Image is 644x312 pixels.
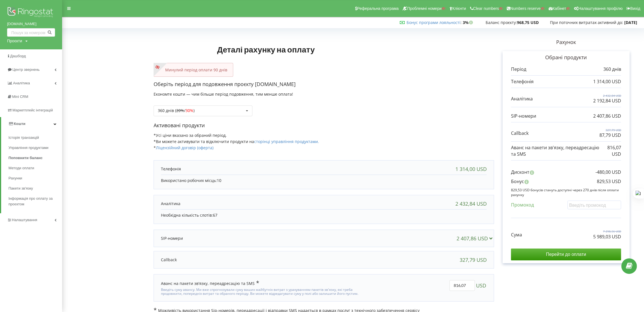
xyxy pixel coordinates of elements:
[161,236,183,241] p: SIP-номери
[8,155,43,161] span: Поповнити баланс
[176,108,184,113] s: 20%
[553,6,566,11] span: Кабінет
[357,6,399,11] span: Реферальна програма
[8,135,39,140] span: Історія транзакцій
[511,249,621,260] input: Перейти до оплати
[161,212,487,218] p: Необхідна кількість слотів:
[185,108,193,113] span: 30%
[160,67,227,73] p: Минулий період оплати 90 днів
[511,144,600,157] p: Аванс на пакети зв'язку, переадресацію та SMS
[455,166,487,172] div: 1 314,00 USD
[7,21,55,27] a: [DOMAIN_NAME]
[599,128,621,132] p: 327,79 USD
[10,54,26,58] span: Дашборд
[161,166,181,172] p: Телефонія
[593,229,621,233] p: 7 298,56 USD
[161,257,177,263] p: Callback
[407,20,460,25] a: Бонус програми лояльності
[511,54,621,61] p: Обрані продукти
[8,145,49,151] span: Управління продуктами
[511,66,526,72] p: Період
[593,98,621,104] p: 2 192,84 USD
[511,232,522,238] p: Сума
[603,66,621,72] p: 360 днів
[154,81,494,88] p: Оберіть період для подовження проєкту [DOMAIN_NAME]
[8,186,33,191] span: Пакети зв'язку
[8,183,62,194] a: Пакети зв'язку
[593,78,621,85] p: 1 314,00 USD
[14,122,25,126] span: Кошти
[457,236,495,241] div: 2 407,86 USD
[154,133,227,138] span: *Усі ціни вказано за обраний період.
[161,280,259,286] div: Аванс на пакети зв'язку, переадресацію та SMS
[154,139,319,144] span: *Ви можете активувати та відключити продукти на
[13,81,30,85] span: Аналiтика
[511,113,536,119] p: SIP-номери
[158,109,195,113] div: 360 днів ( / )
[511,96,533,102] p: Аналітика
[599,132,621,139] p: 87,79 USD
[452,6,466,11] span: Клієнти
[476,280,486,291] span: USD
[455,201,487,206] div: 2 432,84 USD
[217,178,221,183] span: 10
[8,143,62,153] a: Управління продуктами
[154,36,378,63] h1: Деталі рахунку на оплату
[7,38,22,44] div: Проєкти
[154,91,293,97] span: Економте кошти — чим більше період подовження, тим менше оплата!
[595,169,621,175] p: -480,00 USD
[624,20,637,25] strong: [DATE]
[517,20,539,25] strong: 968,75 USD
[511,169,529,175] p: Дисконт
[550,20,623,25] span: При поточних витратах активний до:
[593,94,621,98] p: 2 432,84 USD
[460,257,487,263] div: 327,79 USD
[1,117,62,131] a: Кошти
[213,212,217,218] span: 67
[494,39,638,46] p: Рахунок
[7,6,55,20] img: Ringostat logo
[511,188,621,197] p: 829,53 USD бонусів стануть доступні через 270 днів після оплати рахунку
[593,113,621,119] p: 2 407,86 USD
[578,6,623,11] span: Налаштування профілю
[486,20,517,25] span: Баланс проєкту:
[473,6,499,11] span: Clear numbers
[8,196,59,207] span: Інформація про оплату за проєктом
[593,234,621,240] p: 5 989,03 USD
[8,163,62,173] a: Методи оплати
[8,175,22,181] span: Рахунки
[254,139,319,144] a: сторінці управління продуктами.
[161,178,487,183] p: Використано робочих місць:
[510,6,541,11] span: Numbers reserve
[600,144,621,157] p: 816,07 USD
[12,67,40,72] span: Центр звернень
[407,20,462,25] span: :
[463,20,474,25] strong: 3%
[156,145,213,150] a: Ліцензійний договір (оферта)
[154,122,494,129] p: Активовані продукти
[597,178,621,185] p: 829,53 USD
[12,108,53,112] span: Маркетплейс інтеграцій
[8,194,62,209] a: Інформація про оплату за проєктом
[567,201,621,209] input: Введіть промокод
[7,28,55,37] input: Пошук за номером
[12,218,37,222] span: Налаштування
[8,173,62,183] a: Рахунки
[511,202,534,208] p: Промокод
[511,130,529,137] p: Callback
[161,286,362,296] div: Введіть суму авансу. Ми вже спрогнозували суму ваших майбутніх витрат з урахуванням пакетів зв'яз...
[8,153,62,163] a: Поповнити баланс
[161,201,180,206] p: Аналітика
[407,6,442,11] span: Проблемні номери
[8,165,34,171] span: Методи оплати
[511,78,534,85] p: Телефонія
[511,178,524,185] p: Бонус
[630,6,640,11] span: Вихід
[12,95,28,99] span: Mini CRM
[8,133,62,143] a: Історія транзакцій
